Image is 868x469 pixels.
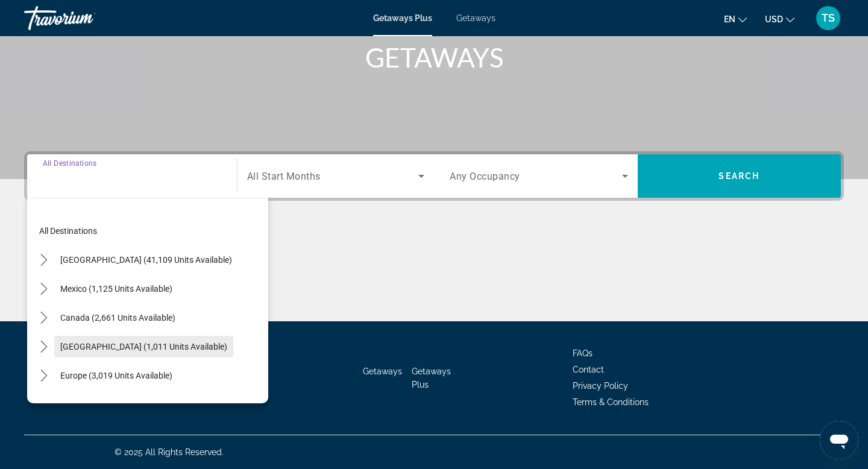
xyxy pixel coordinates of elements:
a: Privacy Policy [573,381,628,391]
button: Select destination: Australia (237 units available) [54,394,227,415]
a: Contact [573,365,604,374]
span: All Start Months [247,171,321,182]
button: Select destination: All destinations [33,220,268,242]
iframe: Button to launch messaging window [820,421,858,459]
span: Europe (3,019 units available) [60,371,172,380]
button: Toggle Mexico (1,125 units available) submenu [33,279,54,300]
span: © 2025 All Rights Reserved. [115,447,224,457]
button: Search [638,154,841,198]
a: FAQs [573,348,593,358]
button: Toggle Europe (3,019 units available) submenu [33,365,54,386]
button: Select destination: Caribbean & Atlantic Islands (1,011 units available) [54,336,233,357]
button: Select destination: Europe (3,019 units available) [54,365,178,386]
span: Any Occupancy [450,171,520,182]
span: en [724,14,735,24]
span: TS [822,12,835,24]
button: Toggle Australia (237 units available) submenu [33,394,54,415]
span: Search [719,171,759,181]
span: All Destinations [43,159,96,167]
span: Mexico (1,125 units available) [60,284,172,294]
button: Change currency [765,10,794,28]
div: Destination options [27,192,268,403]
a: Getaways [363,367,402,376]
div: Search widget [27,154,841,198]
span: [GEOGRAPHIC_DATA] (1,011 units available) [60,342,227,351]
button: Toggle United States (41,109 units available) submenu [33,250,54,271]
button: Change language [724,10,747,28]
button: Toggle Canada (2,661 units available) submenu [33,307,54,329]
button: Select destination: United States (41,109 units available) [54,249,238,271]
a: Travorium [24,2,145,34]
button: Select destination: Canada (2,661 units available) [54,307,181,329]
a: Getaways [456,13,495,23]
button: Select destination: Mexico (1,125 units available) [54,278,178,300]
span: USD [765,14,783,24]
a: Getaways Plus [373,13,432,23]
span: All destinations [39,226,97,236]
span: [GEOGRAPHIC_DATA] (41,109 units available) [60,255,232,265]
a: Terms & Conditions [573,397,649,407]
span: Canada (2,661 units available) [60,313,175,323]
button: User Menu [813,5,844,31]
a: Getaways Plus [412,367,451,389]
button: Toggle Caribbean & Atlantic Islands (1,011 units available) submenu [33,336,54,357]
h1: SEE THE WORLD WITH TRAVORIUM GETAWAYS [208,10,660,73]
input: Select destination [43,169,221,184]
